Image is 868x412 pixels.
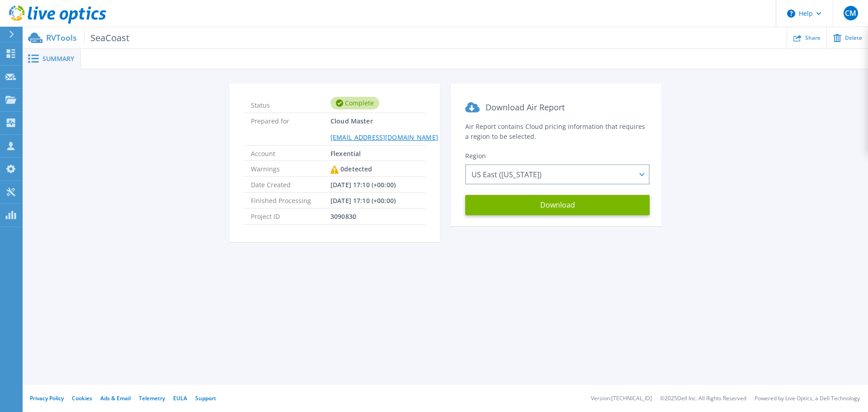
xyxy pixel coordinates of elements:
[660,396,746,402] li: © 2025 Dell Inc. All Rights Reserved
[330,193,396,208] span: [DATE] 17:10 (+00:00)
[330,177,396,192] span: [DATE] 17:10 (+00:00)
[251,146,330,161] span: Account
[84,33,129,43] span: SeaCoast
[251,97,330,109] span: Status
[72,394,92,402] a: Cookies
[330,208,356,224] span: 3090830
[251,177,330,192] span: Date Created
[465,195,650,215] button: Download
[330,133,438,142] a: [EMAIL_ADDRESS][DOMAIN_NAME]
[139,394,165,402] a: Telemetry
[100,394,131,402] a: Ads & Email
[465,122,645,141] span: Air Report contains Cloud pricing information that requires a region to be selected.
[486,102,565,113] span: Download Air Report
[42,56,74,62] span: Summary
[251,161,330,176] span: Warnings
[330,146,361,161] span: Flexential
[591,396,652,402] li: Version: [TECHNICAL_ID]
[845,35,862,41] span: Delete
[173,394,187,402] a: EULA
[755,396,860,402] li: Powered by Live Optics, a Dell Technology
[465,164,650,185] div: US East ([US_STATE])
[46,33,129,43] p: RVTools
[195,394,216,402] a: Support
[251,193,330,208] span: Finished Processing
[330,113,438,145] span: Cloud Master
[465,152,486,160] span: Region
[251,113,330,145] span: Prepared for
[30,394,64,402] a: Privacy Policy
[330,161,372,177] div: 0 detected
[845,9,856,17] span: CM
[330,97,379,109] div: Complete
[251,208,330,224] span: Project ID
[805,35,821,41] span: Share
